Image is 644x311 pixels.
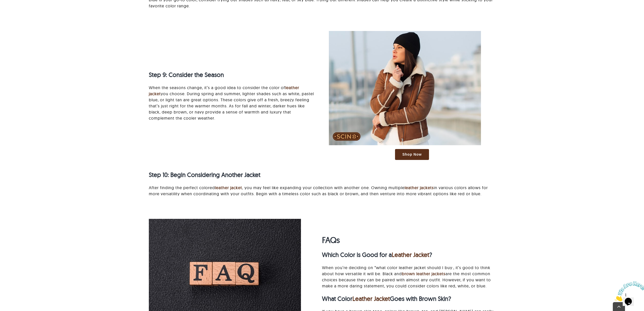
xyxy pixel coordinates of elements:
[613,279,644,303] iframe: chat widget
[405,185,434,190] a: leather jackets
[149,85,315,121] p: When the seasons change, it’s a good idea to consider the color of you choose. During spring and ...
[2,2,33,22] img: Chat attention grabber
[402,271,445,276] a: brown leather jackets
[329,31,481,145] img: Consider the season.
[352,295,390,302] a: Leather Jacket
[322,235,340,245] strong: FAQs
[215,185,242,190] a: leather jacket
[322,295,451,302] strong: What Color Goes with Brown Skin?
[2,2,4,6] span: 1
[402,152,422,157] span: Shop Now
[149,171,260,178] strong: Step 10: Begin Considering Another Jacket
[149,185,495,197] p: After finding the perfect colored , you may feel like expanding your collection with another one....
[392,251,429,258] a: Leather Jacket
[395,149,429,160] a: Shop Now
[149,71,224,78] strong: Step 9: Consider the Season
[149,85,299,96] a: leather jacket
[322,265,495,289] p: When you’re deciding on “what color leather jacket should I buy:, it’s good to think about how ve...
[322,251,432,258] strong: Which Color is Good for a ?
